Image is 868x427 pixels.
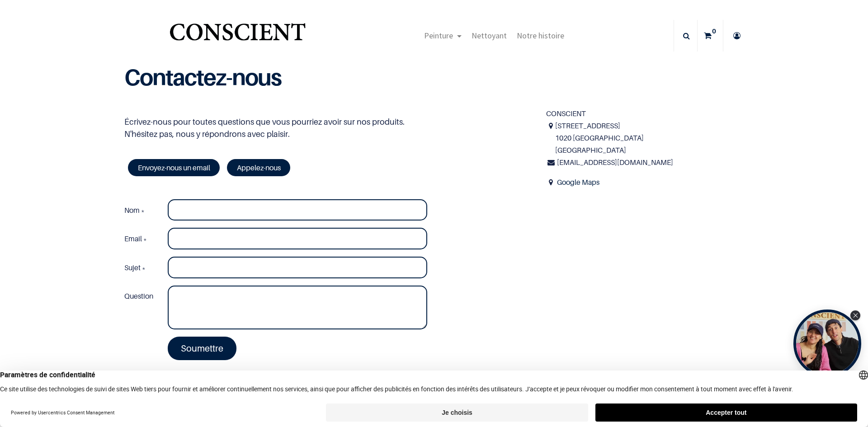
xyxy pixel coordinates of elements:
[124,263,141,272] span: Sujet
[546,176,556,188] span: Address
[850,310,860,320] div: Close Tolstoy widget
[128,159,220,176] a: Envoyez-nous un email
[517,30,564,41] span: Notre histoire
[698,20,723,52] a: 0
[227,159,290,176] a: Appelez-nous
[546,109,586,118] span: CONSCIENT
[793,310,861,377] div: Tolstoy bubble widget
[124,291,153,300] span: Question
[168,337,236,360] a: Soumettre
[793,310,861,377] div: Open Tolstoy
[424,30,453,41] span: Peinture
[124,206,140,215] span: Nom
[557,178,599,187] a: Google Maps
[124,63,281,91] b: Contactez-nous
[710,27,718,36] sup: 0
[821,369,864,411] iframe: Tidio Chat
[419,20,467,52] a: Peinture
[168,18,307,54] img: Conscient
[546,156,556,169] i: Courriel
[472,30,507,41] span: Nettoyant
[557,158,673,167] span: [EMAIL_ADDRESS][DOMAIN_NAME]
[168,18,307,54] a: Logo of Conscient
[546,120,555,132] i: Adresse
[793,310,861,377] div: Open Tolstoy widget
[555,120,744,157] span: [STREET_ADDRESS] 1020 [GEOGRAPHIC_DATA] [GEOGRAPHIC_DATA]
[124,116,533,140] p: Écrivez-nous pour toutes questions que vous pourriez avoir sur nos produits. N'hésitez pas, nous ...
[124,234,142,243] span: Email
